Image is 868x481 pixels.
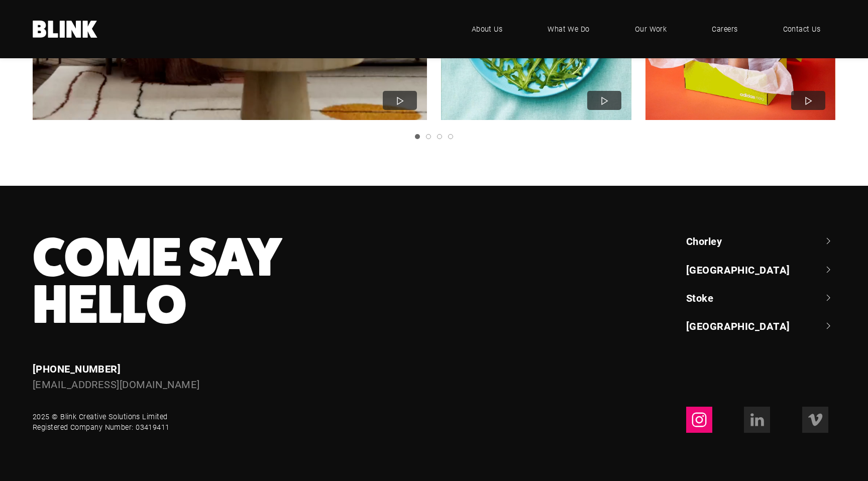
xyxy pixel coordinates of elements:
a: Slide 3 [437,134,442,139]
h3: Come Say Hello [33,234,509,328]
a: [EMAIL_ADDRESS][DOMAIN_NAME] [33,378,200,391]
span: What We Do [548,24,590,35]
a: [PHONE_NUMBER] [33,362,121,375]
a: Our Work [620,14,682,44]
span: Contact Us [783,24,821,35]
span: About Us [472,24,503,35]
span: Careers [712,24,737,35]
a: About Us [457,14,518,44]
span: Our Work [635,24,667,35]
a: Contact Us [768,14,836,44]
a: Stoke [686,291,835,305]
a: Slide 4 [448,134,453,139]
a: [GEOGRAPHIC_DATA] [686,319,835,333]
a: Home [33,21,98,38]
a: Careers [697,14,752,44]
a: Chorley [686,234,835,248]
a: [GEOGRAPHIC_DATA] [686,263,835,277]
a: Slide 2 [426,134,431,139]
a: Slide 1 [415,134,420,139]
div: 2025 © Blink Creative Solutions Limited Registered Company Number: 03419411 [33,411,170,433]
a: What We Do [532,14,605,44]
